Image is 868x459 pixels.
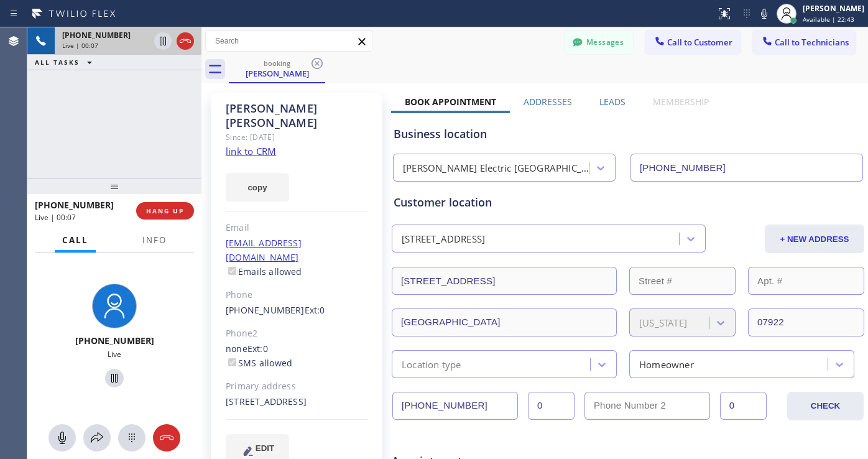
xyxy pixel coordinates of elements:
[48,424,76,452] button: Mute
[226,237,302,263] a: [EMAIL_ADDRESS][DOMAIN_NAME]
[803,15,854,24] span: Available | 22:43
[392,392,518,420] input: Phone Number
[153,424,180,452] button: Hang up
[135,228,174,253] button: Info
[118,424,145,452] button: Open dialpad
[226,357,292,369] label: SMS allowed
[524,96,572,108] label: Addresses
[226,221,368,235] div: Email
[62,41,98,50] span: Live | 00:07
[35,212,76,223] span: Live | 00:07
[748,308,864,336] input: ZIP
[765,225,864,253] button: + NEW ADDRESS
[403,161,590,175] div: [PERSON_NAME] Electric [GEOGRAPHIC_DATA](Atlantic Electric)
[775,37,849,48] span: Call to Technicians
[405,96,496,108] label: Book Appointment
[62,30,131,40] span: [PHONE_NUMBER]
[226,173,289,202] button: copy
[748,267,864,295] input: Apt. #
[402,357,461,371] div: Location type
[653,96,709,108] label: Membership
[226,266,302,277] label: Emails allowed
[177,32,194,50] button: Hang up
[584,392,710,420] input: Phone Number 2
[55,228,96,253] button: Call
[226,130,368,144] div: Since: [DATE]
[528,392,575,420] input: Ext.
[146,206,184,215] span: HANG UP
[305,304,325,316] span: Ext: 0
[108,349,121,359] span: Live
[136,202,194,220] button: HANG UP
[755,5,773,22] button: Mute
[787,392,864,420] button: CHECK
[83,424,111,452] button: Open directory
[226,304,305,316] a: [PHONE_NUMBER]
[226,101,368,130] div: [PERSON_NAME] [PERSON_NAME]
[226,395,368,409] div: [STREET_ADDRESS]
[230,68,324,79] div: [PERSON_NAME]
[256,443,274,453] span: EDIT
[639,357,694,371] div: Homeowner
[226,145,276,157] a: link to CRM
[394,194,862,211] div: Customer location
[228,267,236,275] input: Emails allowed
[226,288,368,302] div: Phone
[230,55,324,82] div: Michael Kopelman
[62,234,88,246] span: Call
[75,335,154,346] span: [PHONE_NUMBER]
[667,37,732,48] span: Call to Customer
[206,31,372,51] input: Search
[142,234,167,246] span: Info
[226,342,368,371] div: none
[392,308,617,336] input: City
[27,55,104,70] button: ALL TASKS
[803,3,864,14] div: [PERSON_NAME]
[154,32,172,50] button: Hold Customer
[105,369,124,387] button: Hold Customer
[35,199,114,211] span: [PHONE_NUMBER]
[35,58,80,67] span: ALL TASKS
[565,30,633,54] button: Messages
[629,267,736,295] input: Street #
[402,232,485,246] div: [STREET_ADDRESS]
[753,30,856,54] button: Call to Technicians
[645,30,741,54] button: Call to Customer
[720,392,767,420] input: Ext. 2
[230,58,324,68] div: booking
[599,96,626,108] label: Leads
[247,343,268,355] span: Ext: 0
[394,126,862,142] div: Business location
[392,267,617,295] input: Address
[226,327,368,341] div: Phone2
[630,154,863,182] input: Phone Number
[226,379,368,394] div: Primary address
[228,358,236,366] input: SMS allowed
